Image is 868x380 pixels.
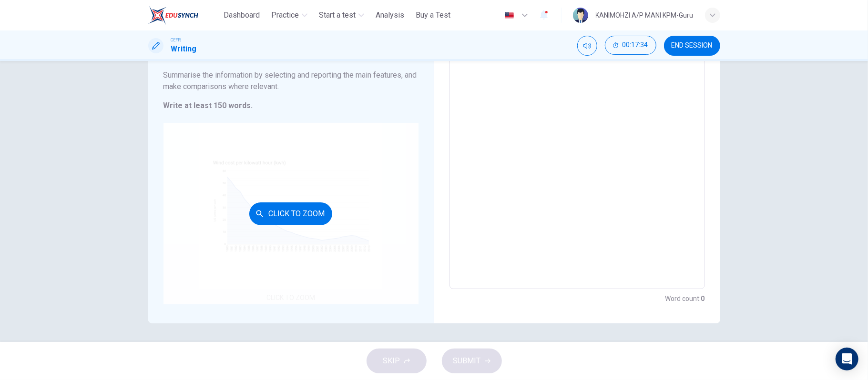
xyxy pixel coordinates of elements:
span: Practice [271,10,299,21]
button: Buy a Test [412,7,454,24]
span: Buy a Test [416,10,450,21]
div: Hide [605,36,656,56]
span: END SESSION [672,42,713,50]
h6: Summarise the information by selecting and reporting the main features, and make comparisons wher... [163,70,419,92]
img: Profile picture [573,8,588,23]
span: CEFR [171,37,181,43]
div: Mute [577,36,597,56]
button: 00:17:34 [605,36,656,55]
div: Open Intercom Messenger [836,348,858,370]
button: Dashboard [220,7,264,24]
h6: Word count : [665,293,705,304]
img: en [503,12,515,19]
span: Dashboard [224,10,260,21]
div: KANIMOHZI A/P MANI KPM-Guru [596,10,694,21]
button: Click to Zoom [249,202,332,225]
strong: 0 [701,295,705,302]
span: Analysis [376,10,404,21]
button: Start a test [315,7,368,24]
button: Practice [267,7,311,24]
h1: Writing [171,43,197,55]
button: Analysis [372,7,408,24]
a: ELTC logo [148,6,220,25]
span: Start a test [319,10,356,21]
button: END SESSION [664,36,720,56]
img: ELTC logo [148,6,198,25]
span: 00:17:34 [623,41,648,49]
strong: Write at least 150 words. [163,101,253,110]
